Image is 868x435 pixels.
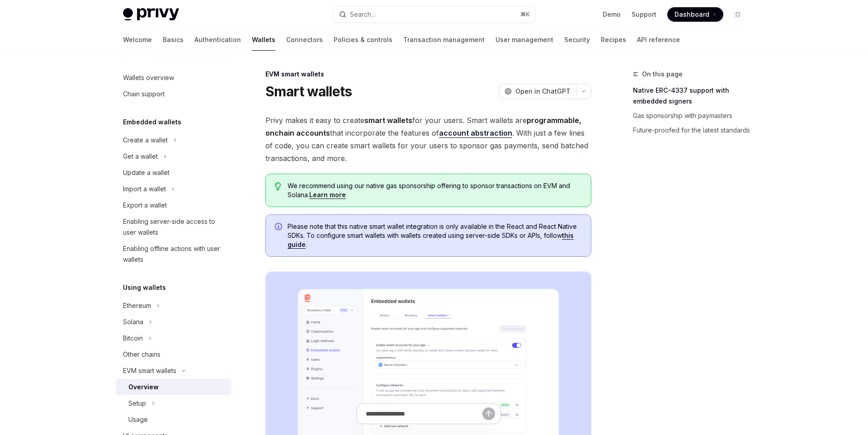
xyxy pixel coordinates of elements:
div: Update a wallet [123,167,170,178]
div: Enabling server-side access to user wallets [123,216,226,238]
button: Toggle dark mode [731,7,745,22]
button: Toggle Import a wallet section [116,181,231,197]
button: Open search [333,6,535,23]
span: Privy makes it easy to create for your users. Smart wallets are that incorporate the features of ... [265,114,591,165]
div: EVM smart wallets [123,365,176,376]
a: Basics [163,29,184,51]
a: Enabling offline actions with user wallets [116,241,231,268]
h1: Smart wallets [265,83,352,99]
a: Connectors [286,29,323,51]
span: We recommend using our native gas sponsorship offering to sponsor transactions on EVM and Solana. [288,181,582,199]
a: Demo [603,10,621,19]
div: Search... [350,9,375,20]
span: Open in ChatGPT [515,87,571,96]
strong: smart wallets [364,116,412,125]
a: Security [564,29,590,51]
h5: Embedded wallets [123,117,181,128]
a: Wallets [252,29,275,51]
div: Other chains [123,349,160,360]
a: Update a wallet [116,165,231,181]
div: Wallets overview [123,72,174,83]
a: Transaction management [403,29,485,51]
input: Ask a question... [366,404,482,424]
div: Overview [128,382,159,392]
img: light logo [123,8,179,21]
div: Solana [123,317,143,327]
div: Setup [128,398,146,409]
span: Please note that this native smart wallet integration is only available in the React and React Na... [288,222,582,249]
a: Recipes [601,29,626,51]
a: User management [495,29,553,51]
a: Enabling server-side access to user wallets [116,213,231,241]
button: Open in ChatGPT [499,84,576,99]
span: ⌘ K [520,11,530,18]
div: Create a wallet [123,135,168,146]
svg: Tip [275,182,281,190]
a: Welcome [123,29,152,51]
button: Toggle Setup section [116,395,231,411]
a: account abstraction [439,128,512,138]
button: Toggle Ethereum section [116,298,231,314]
a: Usage [116,411,231,428]
a: Future-proofed for the latest standards [633,123,752,137]
div: Enabling offline actions with user wallets [123,243,226,265]
div: Import a wallet [123,184,166,194]
div: Chain support [123,89,165,99]
a: Export a wallet [116,197,231,213]
button: Toggle Create a wallet section [116,132,231,148]
div: Get a wallet [123,151,158,162]
div: Ethereum [123,300,151,311]
div: Export a wallet [123,200,167,211]
h5: Using wallets [123,282,166,293]
button: Send message [482,407,495,420]
a: Wallets overview [116,70,231,86]
a: Overview [116,379,231,395]
span: On this page [642,69,683,80]
a: Authentication [194,29,241,51]
a: Learn more [309,191,346,199]
a: Chain support [116,86,231,102]
button: Toggle Get a wallet section [116,148,231,165]
a: Support [632,10,656,19]
a: Policies & controls [334,29,392,51]
a: Other chains [116,346,231,363]
a: Dashboard [667,7,723,22]
button: Toggle Solana section [116,314,231,330]
a: Gas sponsorship with paymasters [633,109,752,123]
span: Dashboard [675,10,709,19]
a: Native ERC-4337 support with embedded signers [633,83,752,109]
div: Usage [128,414,148,425]
button: Toggle Bitcoin section [116,330,231,346]
button: Toggle EVM smart wallets section [116,363,231,379]
svg: Info [275,223,284,232]
div: Bitcoin [123,333,143,344]
div: EVM smart wallets [265,70,591,79]
a: API reference [637,29,680,51]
